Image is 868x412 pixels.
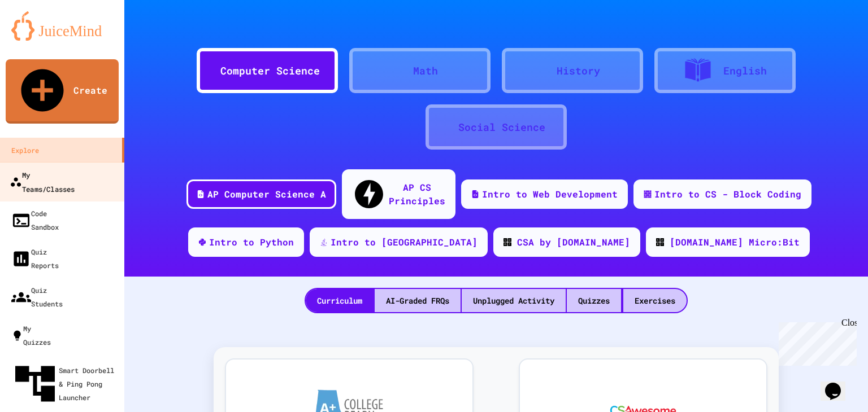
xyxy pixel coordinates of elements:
[11,207,59,234] div: Code Sandbox
[567,289,621,312] div: Quizzes
[11,322,51,349] div: My Quizzes
[774,318,857,366] iframe: chat widget
[557,63,600,78] div: History
[209,235,294,249] div: Intro to Python
[389,181,445,208] div: AP CS Principles
[11,245,59,272] div: Quiz Reports
[504,238,511,246] img: CODE_logo_RGB.png
[375,289,461,312] div: AI-Graded FRQs
[220,63,320,78] div: Computer Science
[11,360,120,407] div: Smart Doorbell & Ping Pong Launcher
[5,5,78,72] div: Chat with us now!Close
[11,143,39,157] div: Explore
[723,63,767,78] div: English
[458,120,545,135] div: Social Science
[462,289,566,312] div: Unplugged Activity
[413,63,438,78] div: Math
[654,187,801,201] div: Intro to CS - Block Coding
[821,367,857,401] iframe: chat widget
[482,187,618,201] div: Intro to Web Development
[517,235,630,249] div: CSA by [DOMAIN_NAME]
[11,283,63,310] div: Quiz Students
[6,59,119,124] a: Create
[10,168,75,195] div: My Teams/Classes
[623,289,687,312] div: Exercises
[11,11,113,41] img: logo-orange.svg
[306,289,374,312] div: Curriculum
[331,235,478,249] div: Intro to [GEOGRAPHIC_DATA]
[670,235,800,249] div: [DOMAIN_NAME] Micro:Bit
[656,238,664,246] img: CODE_logo_RGB.png
[207,187,326,201] div: AP Computer Science A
